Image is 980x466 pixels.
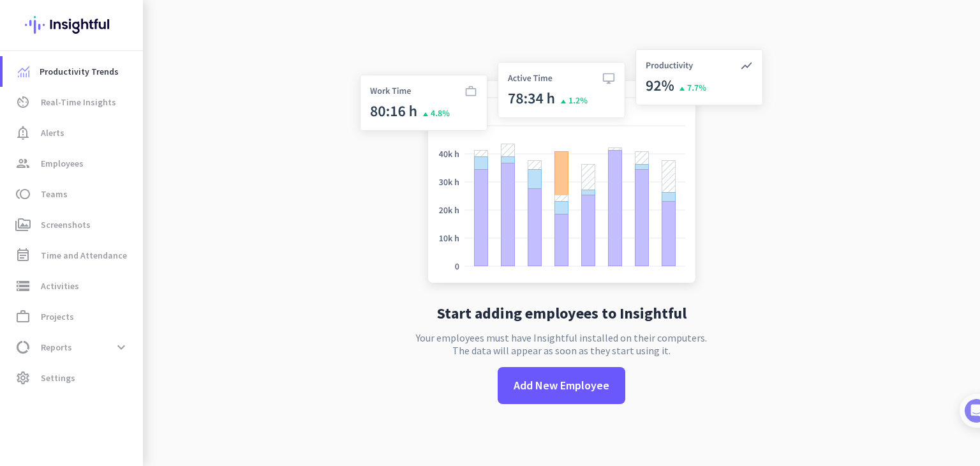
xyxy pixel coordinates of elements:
[41,370,75,386] span: Settings
[3,240,143,271] a: event_noteTime and Attendance
[15,186,31,202] i: toll
[18,66,29,77] img: menu-item
[416,331,707,357] p: Your employees must have Insightful installed on their computers. The data will appear as soon as...
[3,56,143,87] a: menu-itemProductivity Trends
[41,309,74,324] span: Projects
[3,179,143,209] a: tollTeams
[3,363,143,393] a: settingsSettings
[15,278,31,294] i: storage
[15,340,31,355] i: data_usage
[41,156,84,171] span: Employees
[41,217,91,232] span: Screenshots
[41,94,116,110] span: Real-Time Insights
[3,301,143,332] a: work_outlineProjects
[15,309,31,324] i: work_outline
[41,125,64,140] span: Alerts
[40,64,119,79] span: Productivity Trends
[15,248,31,263] i: event_note
[15,217,31,232] i: perm_media
[15,125,31,140] i: notification_important
[437,306,687,321] h2: Start adding employees to Insightful
[41,340,72,355] span: Reports
[3,148,143,179] a: groupEmployees
[41,248,127,263] span: Time and Attendance
[110,336,133,359] button: expand_more
[3,332,143,363] a: data_usageReportsexpand_more
[514,377,609,394] span: Add New Employee
[41,278,79,294] span: Activities
[3,87,143,117] a: av_timerReal-Time Insights
[3,209,143,240] a: perm_mediaScreenshots
[3,271,143,301] a: storageActivities
[15,94,31,110] i: av_timer
[15,156,31,171] i: group
[498,367,625,404] button: Add New Employee
[350,41,773,296] img: no-search-results
[3,117,143,148] a: notification_importantAlerts
[15,370,31,386] i: settings
[41,186,68,202] span: Teams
